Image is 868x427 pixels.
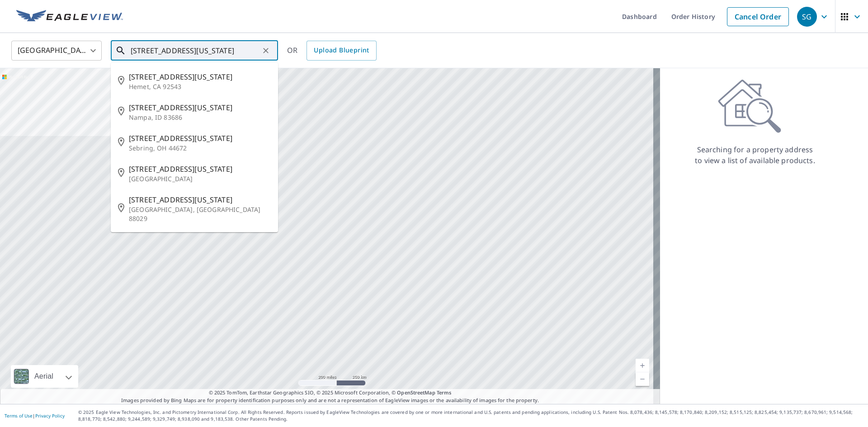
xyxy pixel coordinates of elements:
[129,174,271,183] p: [GEOGRAPHIC_DATA]
[129,205,271,223] p: [GEOGRAPHIC_DATA], [GEOGRAPHIC_DATA] 88029
[129,164,271,174] span: [STREET_ADDRESS][US_STATE]
[314,45,369,56] span: Upload Blueprint
[209,389,452,397] span: © 2025 TomTom, Earthstar Geographics SIO, © 2025 Microsoft Corporation, ©
[16,10,123,23] img: EV Logo
[129,113,271,122] p: Nampa, ID 83686
[11,365,78,388] div: Aerial
[797,7,817,27] div: SG
[259,44,272,57] button: Clear
[131,38,259,63] input: Search by address or latitude-longitude
[5,413,65,418] p: |
[636,359,649,372] a: Current Level 5, Zoom In
[727,7,789,26] a: Cancel Order
[32,365,56,388] div: Aerial
[437,389,452,396] a: Terms
[694,144,816,166] p: Searching for a property address to view a list of available products.
[5,413,33,419] a: Terms of Use
[35,413,65,419] a: Privacy Policy
[129,194,271,205] span: [STREET_ADDRESS][US_STATE]
[78,409,863,422] p: © 2025 Eagle View Technologies, Inc. and Pictometry International Corp. All Rights Reserved. Repo...
[287,41,377,61] div: OR
[11,38,102,63] div: [GEOGRAPHIC_DATA]
[307,41,376,61] a: Upload Blueprint
[636,372,649,386] a: Current Level 5, Zoom Out
[129,133,271,144] span: [STREET_ADDRESS][US_STATE]
[129,144,271,153] p: Sebring, OH 44672
[129,82,271,91] p: Hemet, CA 92543
[129,71,271,82] span: [STREET_ADDRESS][US_STATE]
[129,102,271,113] span: [STREET_ADDRESS][US_STATE]
[397,389,435,396] a: OpenStreetMap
